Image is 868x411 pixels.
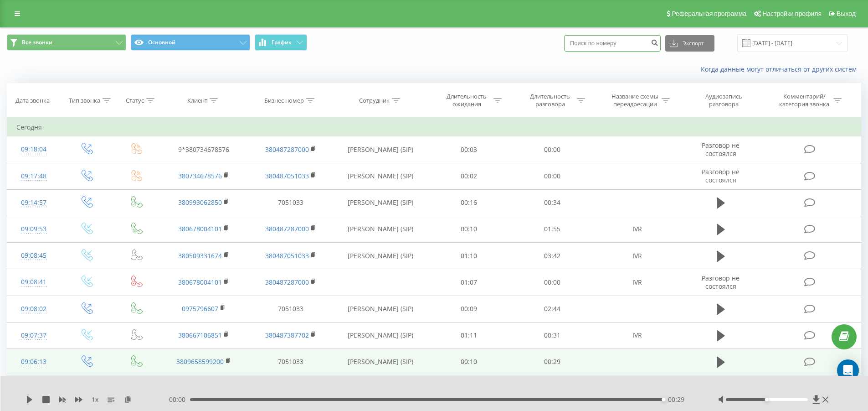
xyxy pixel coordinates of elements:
[594,216,680,242] td: IVR
[16,353,51,371] div: 09:06:13
[182,304,218,313] a: 0975796607
[359,97,390,104] div: Сотрудник
[22,39,52,46] span: Все звонки
[247,349,334,375] td: 7051033
[255,34,307,51] button: График
[765,398,769,401] div: Accessibility label
[265,224,309,233] a: 380487287000
[511,243,594,269] td: 03:42
[16,327,51,344] div: 09:07:37
[15,97,50,104] div: Дата звонка
[131,34,250,51] button: Основной
[702,167,740,184] span: Разговор не состоялся
[694,93,753,108] div: Аудиозапись разговора
[427,296,511,322] td: 00:09
[160,136,247,163] td: 9*380734678576
[264,97,304,104] div: Бизнес номер
[511,296,594,322] td: 02:44
[511,216,594,242] td: 01:55
[511,349,594,375] td: 00:29
[837,10,856,17] span: Выход
[334,163,427,189] td: [PERSON_NAME] (SIP)
[442,93,491,108] div: Длительность ожидания
[427,322,511,349] td: 01:11
[16,220,51,238] div: 09:09:53
[594,269,680,296] td: IVR
[92,395,98,404] span: 1 x
[334,322,427,349] td: [PERSON_NAME] (SIP)
[16,247,51,265] div: 09:08:45
[762,10,822,17] span: Настройки профиля
[169,395,190,404] span: 00:00
[334,189,427,216] td: [PERSON_NAME] (SIP)
[247,296,334,322] td: 7051033
[334,136,427,163] td: [PERSON_NAME] (SIP)
[511,375,594,402] td: 01:32
[334,296,427,322] td: [PERSON_NAME] (SIP)
[176,357,224,366] a: 3809658599200
[69,97,100,104] div: Тип звонка
[16,194,51,212] div: 09:14:57
[178,331,222,339] a: 380667106851
[272,39,292,46] span: График
[511,322,594,349] td: 00:31
[7,118,861,136] td: Сегодня
[511,163,594,189] td: 00:00
[187,97,207,104] div: Клиент
[427,243,511,269] td: 01:10
[265,251,309,260] a: 380487051033
[247,189,334,216] td: 7051033
[265,278,309,286] a: 380487287000
[564,35,661,52] input: Поиск по номеру
[837,359,859,381] div: Open Intercom Messenger
[702,141,740,158] span: Разговор не состоялся
[427,163,511,189] td: 00:02
[511,189,594,216] td: 00:34
[265,172,309,180] a: 380487051033
[178,172,222,180] a: 380734678576
[427,349,511,375] td: 00:10
[178,198,222,207] a: 380993062850
[701,65,861,73] a: Когда данные могут отличаться от других систем
[594,322,680,349] td: IVR
[178,224,222,233] a: 380678004101
[427,136,511,163] td: 00:03
[702,274,740,291] span: Разговор не состоялся
[427,269,511,296] td: 01:07
[594,243,680,269] td: IVR
[334,375,427,402] td: [PERSON_NAME] (SIP)
[594,375,680,402] td: IVR
[427,216,511,242] td: 00:10
[662,398,665,401] div: Accessibility label
[16,167,51,185] div: 09:17:48
[427,189,511,216] td: 00:16
[611,93,659,108] div: Название схемы переадресации
[126,97,144,104] div: Статус
[7,34,126,51] button: Все звонки
[178,278,222,286] a: 380678004101
[16,300,51,318] div: 09:08:02
[265,331,309,339] a: 380487387702
[672,10,746,17] span: Реферальная программа
[265,145,309,154] a: 380487287000
[178,251,222,260] a: 380509331674
[334,349,427,375] td: [PERSON_NAME] (SIP)
[427,375,511,402] td: 00:48
[511,269,594,296] td: 00:00
[665,35,714,52] button: Экспорт
[511,136,594,163] td: 00:00
[16,140,51,158] div: 09:18:04
[334,216,427,242] td: [PERSON_NAME] (SIP)
[668,395,684,404] span: 00:29
[778,93,831,108] div: Комментарий/категория звонка
[16,273,51,291] div: 09:08:41
[334,243,427,269] td: [PERSON_NAME] (SIP)
[526,93,575,108] div: Длительность разговора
